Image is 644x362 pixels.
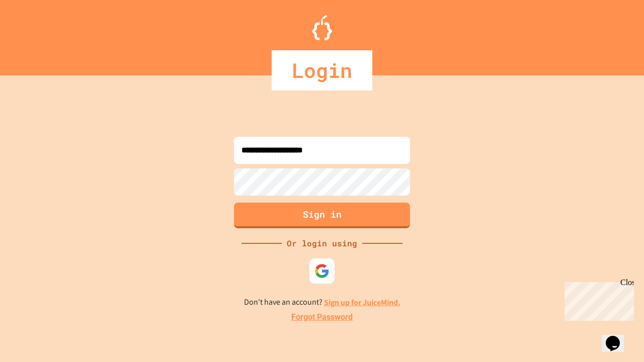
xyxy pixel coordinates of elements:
a: Forgot Password [291,311,353,323]
iframe: chat widget [560,278,634,321]
p: Don't have an account? [244,296,400,309]
div: Or login using [282,237,362,249]
iframe: chat widget [602,322,634,352]
a: Sign up for JuiceMind. [324,297,400,308]
div: Login [272,50,372,90]
img: Logo.svg [312,15,332,40]
img: google-icon.svg [314,263,330,279]
div: Chat with us now!Close [4,4,69,64]
button: Sign in [234,203,410,228]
